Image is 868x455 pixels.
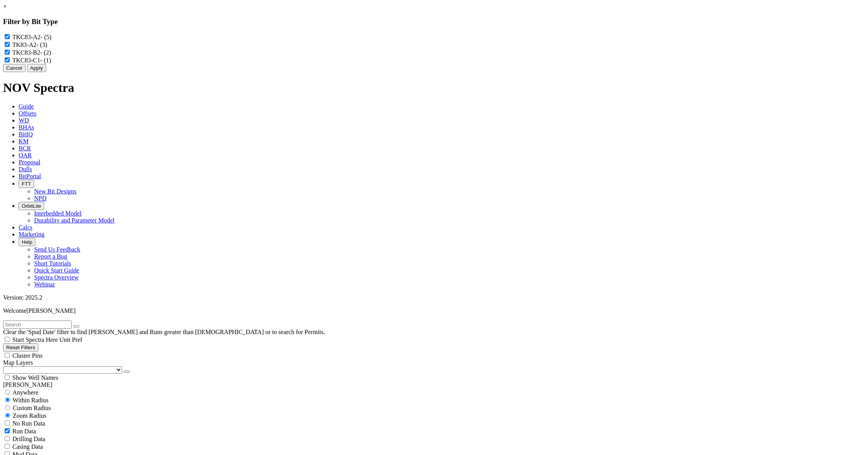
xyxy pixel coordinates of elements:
[19,224,33,231] span: Calcs
[22,203,41,209] span: OrbitLite
[27,64,46,72] button: Apply
[3,307,865,314] p: Welcome
[22,181,31,187] span: FTT
[3,64,26,72] button: Cancel
[34,195,46,202] a: NPD
[3,329,325,335] span: Clear the 'Spud Date' filter to find [PERSON_NAME] and Runs greater than [DEMOGRAPHIC_DATA] or to...
[12,41,47,48] label: TK83-A2
[34,217,115,224] a: Durability and Parameter Model
[34,210,81,217] a: Interbedded Model
[19,145,31,152] span: BCR
[40,57,51,64] span: - (1)
[3,321,72,329] input: Search
[19,138,29,145] span: KM
[34,281,55,288] a: Webinar
[12,336,58,343] span: Start Spectra Here
[12,352,43,359] span: Cluster Pins
[40,49,51,56] span: - (2)
[3,294,865,301] div: Version: 2025.2
[34,260,71,267] a: Short Tutorials
[3,359,33,366] span: Map Layers
[22,239,32,245] span: Help
[12,420,45,427] span: No Run Data
[41,34,52,40] span: - (5)
[19,131,33,138] span: BitIQ
[19,152,32,159] span: OAR
[12,389,38,396] span: Anywhere
[19,159,40,165] span: Proposal
[19,103,34,110] span: Guide
[12,443,43,450] span: Casing Data
[12,436,45,442] span: Drilling Data
[12,49,51,56] label: TKC83-B2
[19,124,34,131] span: BHAs
[12,428,36,434] span: Run Data
[34,274,79,281] a: Spectra Overview
[34,253,67,260] a: Report a Bug
[3,81,865,95] h1: NOV Spectra
[12,57,51,64] label: TKC83-C1
[59,336,82,343] span: Unit Pref
[12,34,52,40] label: TKC83-A2
[34,246,80,253] a: Send Us Feedback
[3,17,865,26] h3: Filter by Bit Type
[3,343,38,352] button: Reset Filters
[26,307,76,314] span: [PERSON_NAME]
[13,412,46,419] span: Zoom Radius
[19,110,36,117] span: Offsets
[3,381,865,388] div: [PERSON_NAME]
[19,117,29,124] span: WD
[34,267,79,274] a: Quick Start Guide
[12,374,58,381] span: Show Well Names
[3,3,7,10] a: ×
[19,173,41,179] span: BitPortal
[13,405,51,411] span: Custom Radius
[36,41,47,48] span: - (3)
[34,188,76,195] a: New Bit Designs
[19,231,45,238] span: Marketing
[19,166,32,172] span: Dulls
[13,397,48,403] span: Within Radius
